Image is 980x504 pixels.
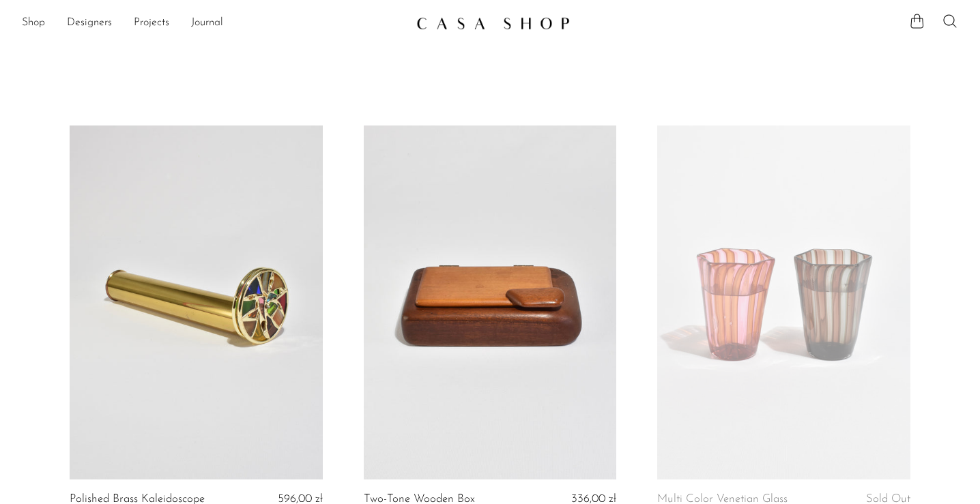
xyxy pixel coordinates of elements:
[22,14,45,32] a: Shop
[22,12,405,35] nav: Desktop navigation
[191,14,223,32] a: Journal
[22,12,405,35] ul: NEW HEADER MENU
[134,14,169,32] a: Projects
[67,14,112,32] a: Designers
